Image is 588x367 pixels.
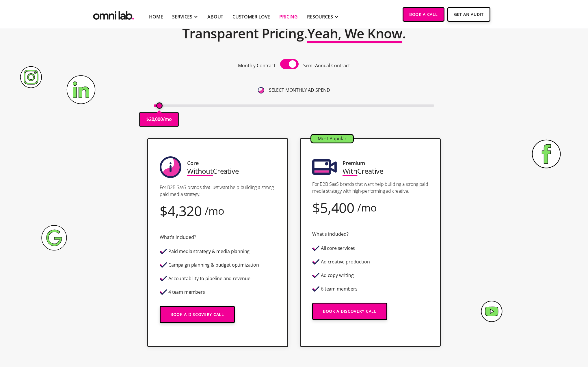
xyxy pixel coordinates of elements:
[269,86,330,94] p: SELECT MONTHLY AD SPEND
[168,276,250,281] div: Accountability to pipeline and revenue
[187,167,239,175] div: Creative
[320,204,354,211] div: 5,400
[343,167,383,175] div: Creative
[321,287,358,291] div: 6 team members
[172,13,192,20] div: SERVICES
[321,246,355,251] div: All core services
[160,184,276,198] p: For B2B SaaS brands that just want help building a strong paid media strategy.
[484,300,588,367] iframe: Chat Widget
[160,233,196,241] div: What's included?
[92,7,135,21] img: Omni Lab: B2B SaaS Demand Generation Agency
[205,207,224,215] div: /mo
[238,62,275,70] p: Monthly Contract
[160,207,168,215] div: $
[303,62,350,70] p: Semi-Annual Contract
[160,306,235,323] a: Book a Discovery Call
[168,263,259,267] div: Campaign planning & budget optimization
[312,303,387,320] a: Book a Discovery Call
[149,13,163,20] a: Home
[92,7,135,21] a: home
[312,230,348,238] div: What's included?
[182,22,406,45] h2: Transparent Pricing. .
[207,13,223,20] a: About
[403,7,444,22] a: Book a Call
[232,13,270,20] a: Customer Love
[168,290,205,295] div: 4 team members
[321,273,354,278] div: Ad copy writing
[312,181,428,194] p: For B2B SaaS brands that want help building a strong paid media strategy with high-performing ad ...
[357,204,377,211] div: /mo
[307,13,333,20] div: RESOURCES
[311,135,353,143] div: Most Popular
[279,13,298,20] a: Pricing
[307,24,402,42] span: Yeah, We Know
[343,166,357,176] span: With
[321,259,370,264] div: Ad creative production
[187,166,213,176] span: Without
[146,115,149,123] p: $
[447,7,490,22] a: Get An Audit
[258,87,264,93] img: 6410812402e99d19b372aa32_omni-nav-info.svg
[187,159,198,167] div: Core
[168,207,202,215] div: 4,320
[163,115,172,123] p: /mo
[312,204,320,211] div: $
[149,115,163,123] p: 20,000
[343,159,365,167] div: Premium
[168,249,250,254] div: Paid media strategy & media planning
